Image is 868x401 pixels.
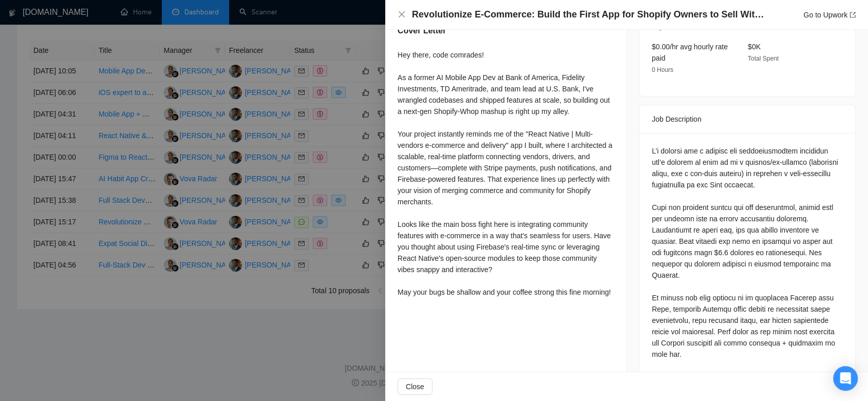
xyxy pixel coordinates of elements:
span: $0.00/hr avg hourly rate paid [652,43,728,62]
span: Close [406,381,424,392]
h5: Cover Letter [398,25,446,37]
span: Total Spent [748,55,779,62]
span: close [398,10,406,18]
div: Job Description [652,105,843,133]
span: $0K [748,43,761,51]
a: Go to Upworkexport [803,11,856,19]
button: Close [398,10,406,19]
span: export [850,12,856,18]
button: Close [398,378,432,395]
div: Hey there, code comrades! As a former AI Mobile App Dev at Bank of America, Fidelity Investments,... [398,49,614,298]
h4: Revolutionize E-Commerce: Build the First App for Shopify Owners to Sell Within Their Communities [412,8,766,21]
span: 0 Hours [652,66,673,73]
div: Open Intercom Messenger [833,366,858,391]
